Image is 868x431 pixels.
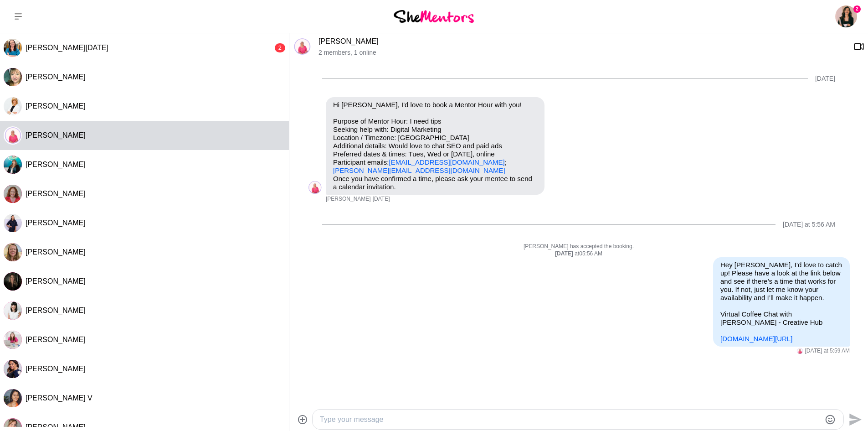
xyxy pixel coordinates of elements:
[4,272,22,291] div: Marisse van den Berg
[293,37,311,56] img: S
[373,196,390,203] time: 2025-10-01T23:54:40.419Z
[293,37,311,56] div: Sandy Hanrahan
[4,39,22,57] img: J
[308,250,850,258] div: at 05:56 AM
[796,348,803,354] div: Sandy Hanrahan
[796,348,803,354] img: S
[275,43,285,52] div: 2
[720,335,792,343] a: [DOMAIN_NAME][URL]
[26,365,86,373] span: [PERSON_NAME]
[394,10,474,22] img: She Mentors Logo
[318,37,379,45] a: [PERSON_NAME]
[308,180,322,195] img: S
[26,248,86,256] span: [PERSON_NAME]
[26,423,86,431] span: [PERSON_NAME]
[4,126,22,145] img: S
[333,175,537,191] p: Once you have confirmed a time, please ask your mentee to send a calendar invitation.
[4,97,22,115] div: Kat Millar
[4,185,22,203] img: C
[720,261,842,302] p: Hey [PERSON_NAME], I’d love to catch up! Please have a look at the link below and see if there’s ...
[4,389,22,407] img: S
[26,102,86,110] span: [PERSON_NAME]
[4,243,22,261] img: T
[853,5,861,13] span: 2
[4,156,22,174] div: Emily Fogg
[26,336,86,343] span: [PERSON_NAME]
[4,331,22,349] img: R
[815,75,835,83] div: [DATE]
[333,117,537,175] p: Purpose of Mentor Hour: I need tips Seeking help with: Digital Marketing Location / Timezone: [GE...
[26,394,92,402] span: [PERSON_NAME] V
[844,409,864,430] button: Send
[26,219,86,227] span: [PERSON_NAME]
[26,277,86,285] span: [PERSON_NAME]
[4,360,22,378] img: R
[333,166,505,174] a: [PERSON_NAME][EMAIL_ADDRESS][DOMAIN_NAME]
[805,348,850,355] time: 2025-10-03T19:59:33.556Z
[4,214,22,232] div: Darby Lyndon
[4,301,22,320] img: H
[320,414,821,425] textarea: Type your message
[835,5,857,27] img: Mariana Queiroz
[4,185,22,203] div: Carmel Murphy
[4,39,22,57] div: Jennifer Natale
[4,243,22,261] div: Tammy McCann
[783,221,835,228] div: [DATE] at 5:56 AM
[4,331,22,349] div: Rebecca Cofrancesco
[4,156,22,174] img: E
[333,101,537,109] p: Hi [PERSON_NAME], I'd love to book a Mentor Hour with you!
[308,180,322,195] div: Sandy Hanrahan
[4,68,22,86] div: Deb Ashton
[26,306,86,314] span: [PERSON_NAME]
[4,68,22,86] img: D
[26,131,86,139] span: [PERSON_NAME]
[4,97,22,115] img: K
[389,158,505,166] a: [EMAIL_ADDRESS][DOMAIN_NAME]
[326,196,371,203] span: [PERSON_NAME]
[4,126,22,145] div: Sandy Hanrahan
[26,73,86,81] span: [PERSON_NAME]
[308,243,850,250] p: [PERSON_NAME] has accepted the booking.
[555,250,575,257] strong: [DATE]
[835,5,857,27] a: Mariana Queiroz2
[318,49,846,57] p: 2 members , 1 online
[26,190,86,197] span: [PERSON_NAME]
[825,414,836,425] button: Emoji picker
[4,214,22,232] img: D
[4,272,22,291] img: M
[4,360,22,378] div: Richa Joshi
[26,44,108,52] span: [PERSON_NAME][DATE]
[720,310,842,327] p: Virtual Coffee Chat with [PERSON_NAME] - Creative Hub
[26,161,86,168] span: [PERSON_NAME]
[4,389,22,407] div: Smritha V
[4,301,22,320] div: Hayley Robertson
